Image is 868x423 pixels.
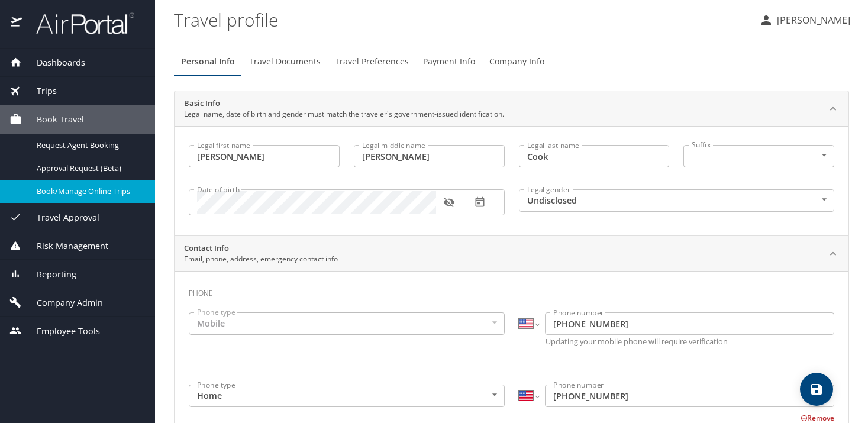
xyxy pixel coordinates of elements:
[335,54,409,69] span: Travel Preferences
[189,385,505,407] div: Home
[800,373,833,406] button: save
[22,268,76,281] span: Reporting
[184,109,504,120] p: Legal name, date of birth and gender must match the traveler's government-issued identification.
[37,140,141,151] span: Request Agent Booking
[22,296,103,309] span: Company Admin
[184,254,338,264] p: Email, phone, address, emergency contact info
[519,189,835,212] div: Undisclosed
[174,1,750,38] h1: Travel profile
[189,312,505,335] div: Mobile
[773,13,850,27] p: [PERSON_NAME]
[175,91,848,127] div: Basic InfoLegal name, date of birth and gender must match the traveler's government-issued identi...
[801,413,834,423] button: Remove
[546,338,835,345] p: Updating your mobile phone will require verification
[189,280,834,301] h3: Phone
[181,54,235,69] span: Personal Info
[184,243,338,254] h2: Contact Info
[423,54,475,69] span: Payment Info
[175,236,848,272] div: Contact InfoEmail, phone, address, emergency contact info
[175,126,848,235] div: Basic InfoLegal name, date of birth and gender must match the traveler's government-issued identi...
[11,12,23,35] img: icon-airportal.png
[184,98,504,109] h2: Basic Info
[22,85,57,98] span: Trips
[22,240,108,253] span: Risk Management
[754,9,855,31] button: [PERSON_NAME]
[22,113,84,126] span: Book Travel
[489,54,544,69] span: Company Info
[683,145,834,167] div: ​
[22,56,85,69] span: Dashboards
[37,186,141,197] span: Book/Manage Online Trips
[22,325,100,338] span: Employee Tools
[37,163,141,174] span: Approval Request (Beta)
[174,47,849,76] div: Profile
[23,12,134,35] img: airportal-logo.png
[22,211,99,224] span: Travel Approval
[249,54,321,69] span: Travel Documents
